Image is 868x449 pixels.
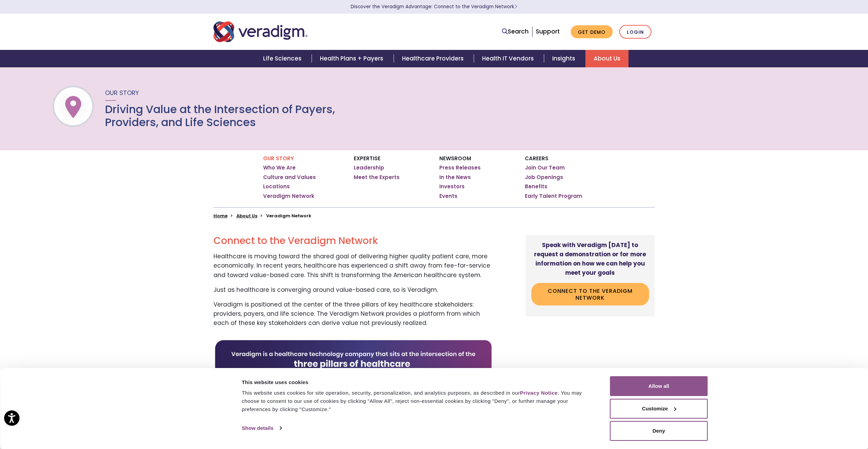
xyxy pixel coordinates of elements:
a: Health IT Vendors [474,50,544,67]
a: Search [502,27,529,36]
p: Just as healthcare is converging around value-based care, so is Veradigm. [213,285,493,295]
a: Home [213,213,228,219]
a: Job Openings [525,174,563,181]
a: Life Sciences [255,50,312,67]
h2: Connect to the Veradigm Network [213,235,493,247]
a: Login [619,25,651,39]
div: This website uses cookies [242,378,595,386]
a: Investors [439,183,465,190]
button: Allow all [610,376,708,396]
a: Get Demo [571,25,613,39]
img: Veradigm logo [213,21,308,43]
button: Customize [610,399,708,419]
a: Press Releases [439,164,481,171]
a: Discover the Veradigm Advantage: Connect to the Veradigm NetworkLearn More [351,3,517,10]
a: Veradigm Network [263,193,314,200]
a: Connect to the Veradigm Network [531,283,649,305]
a: In the News [439,174,471,181]
a: About Us [236,213,257,219]
a: Culture and Values [263,174,316,181]
a: Benefits [525,183,547,190]
a: About Us [585,50,629,67]
span: Our Story [105,89,139,97]
a: Locations [263,183,290,190]
p: Veradigm is positioned at the center of the three pillars of key healthcare stakeholders: provide... [213,300,493,328]
a: Show details [242,423,282,433]
a: Health Plans + Payers [312,50,393,67]
a: Early Talent Program [525,193,582,200]
a: Insights [544,50,585,67]
span: Learn More [514,3,517,10]
a: Privacy Notice [520,390,558,396]
div: This website uses cookies for site operation, security, personalization, and analytics purposes, ... [242,389,595,413]
a: Meet the Experts [354,174,400,181]
p: Healthcare is moving toward the shared goal of delivering higher quality patient care, more econo... [213,252,493,280]
h1: Driving Value at the Intersection of Payers, Providers, and Life Sciences [105,103,336,129]
a: Leadership [354,164,384,171]
a: Events [439,193,457,200]
a: Who We Are [263,164,296,171]
a: Healthcare Providers [394,50,474,67]
iframe: Drift Chat Widget [737,400,860,441]
button: Deny [610,421,708,441]
a: Join Our Team [525,164,565,171]
strong: Speak with Veradigm [DATE] to request a demonstration or for more information on how we can help ... [534,241,646,277]
a: Support [536,27,560,36]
